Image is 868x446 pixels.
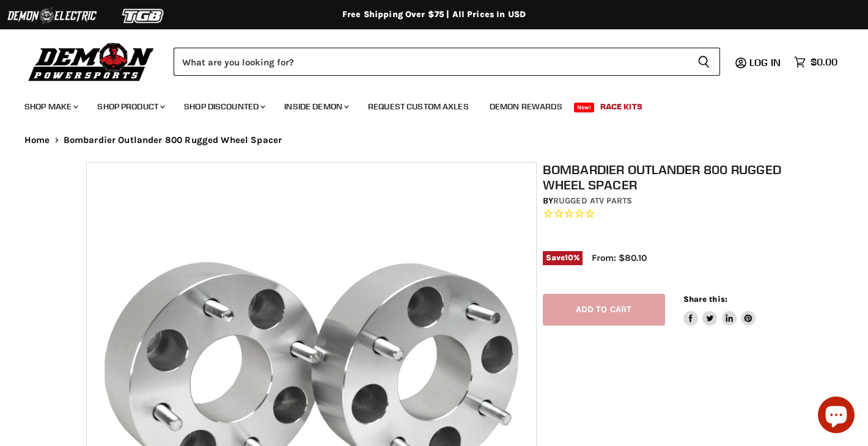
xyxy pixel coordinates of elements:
span: New! [574,103,595,112]
a: Shop Discounted [175,94,273,119]
a: Shop Product [88,94,172,119]
a: Inside Demon [275,94,356,119]
a: Log in [744,57,788,68]
a: Demon Rewards [480,94,572,119]
span: Share this: [683,294,727,304]
span: $0.00 [811,56,837,68]
a: Home [24,135,50,145]
span: From: $80.10 [592,252,647,263]
span: Bombardier Outlander 800 Rugged Wheel Spacer [64,135,282,145]
input: Search [174,48,688,76]
a: $0.00 [788,53,844,71]
img: Demon Electric Logo 2 [6,4,98,27]
a: Request Custom Axles [359,94,478,119]
img: Demon Powersports [24,40,158,83]
img: TGB Logo 2 [98,4,189,27]
inbox-online-store-chat: Shopify online store chat [814,397,858,436]
span: 10 [565,253,573,262]
a: Race Kits [591,94,652,119]
span: Log in [749,56,781,68]
ul: Main menu [15,89,834,119]
span: Save % [543,251,583,265]
h1: Bombardier Outlander 800 Rugged Wheel Spacer [543,162,789,192]
a: Rugged ATV Parts [553,196,632,206]
a: Shop Make [15,94,86,119]
aside: Share this: [683,294,756,326]
span: Rated 0.0 out of 5 stars 0 reviews [543,208,789,221]
form: Product [174,48,720,76]
button: Search [688,48,720,76]
div: by [543,194,789,208]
